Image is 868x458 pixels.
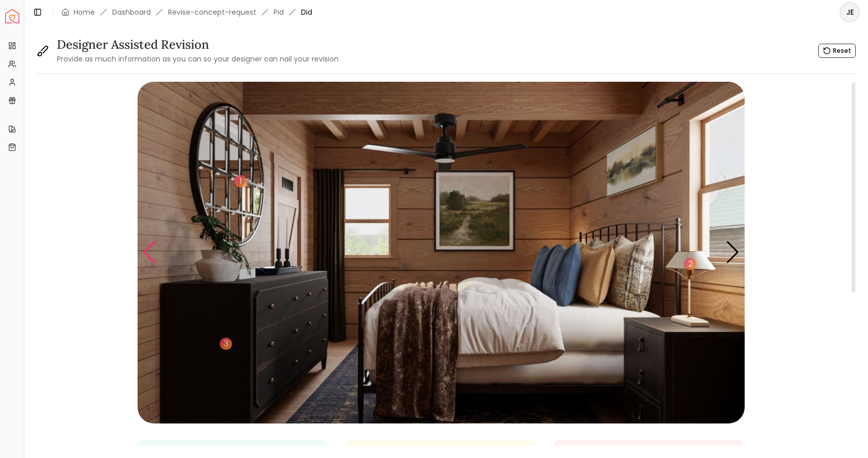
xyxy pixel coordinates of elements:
div: 2 [684,258,696,270]
a: Pid [274,7,284,17]
a: Dashboard [112,7,151,17]
a: Home [74,7,95,17]
a: Revise-concept-request [168,7,256,17]
button: Reset [818,44,856,58]
div: 3 [220,338,232,350]
small: Provide as much information as you can so your designer can nail your revision [57,54,339,64]
button: JE [840,2,860,22]
nav: breadcrumb [61,7,312,17]
div: Next slide [726,241,740,264]
a: Spacejoy [5,9,19,23]
div: Carousel [138,82,744,423]
div: 2 / 5 [138,82,745,423]
div: Previous slide [143,241,156,264]
div: 1 [235,175,247,187]
span: Did [301,7,312,17]
span: JE [841,3,859,21]
img: 68c1cf3a511f0d0012300b25 [138,82,745,423]
h3: Designer Assisted Revision [57,37,339,53]
img: Spacejoy Logo [5,9,19,23]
